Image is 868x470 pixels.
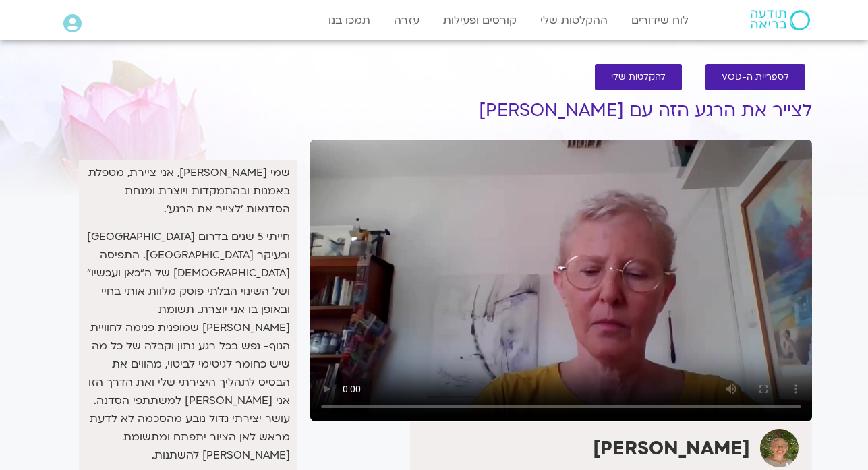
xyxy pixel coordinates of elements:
a: קורסים ופעילות [436,7,523,33]
a: לוח שידורים [625,7,695,33]
a: לספריית ה-VOD [705,64,805,90]
span: להקלטות שלי [611,72,666,82]
strong: [PERSON_NAME] [593,436,750,461]
p: שמי [PERSON_NAME], אני ציירת, מטפלת באמנות ובהתמקדות ויוצרת ומנחת הסדנאות 'לצייר את הרגע'. [86,164,290,218]
a: להקלטות שלי [595,64,682,90]
span: לספריית ה-VOD [722,72,789,82]
img: תודעה בריאה [751,10,810,30]
a: ההקלטות שלי [533,7,614,33]
img: דורית טייכמן [760,429,799,467]
h1: לצייר את הרגע הזה עם [PERSON_NAME] [310,100,812,121]
p: חייתי 5 שנים בדרום [GEOGRAPHIC_DATA] ובעיקר [GEOGRAPHIC_DATA]. התפיסה [DEMOGRAPHIC_DATA] של ה"כאן... [86,228,290,465]
a: עזרה [387,7,426,33]
a: תמכו בנו [322,7,377,33]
